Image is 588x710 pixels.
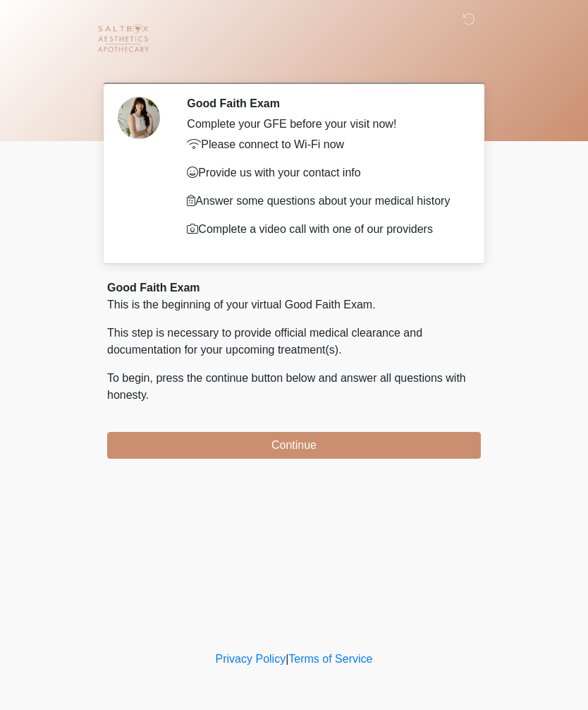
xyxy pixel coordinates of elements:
div: Good Faith Exam [107,279,481,296]
p: This step is necessary to provide official medical clearance and documentation for your upcoming ... [107,325,481,359]
a: Terms of Service [288,653,372,665]
h2: Good Faith Exam [187,97,460,110]
img: Agent Avatar [118,97,160,139]
p: To begin, press the continue button below and answer all questions with honesty. [107,370,481,404]
a: Privacy Policy [216,653,286,665]
p: Please connect to Wi-Fi now [187,136,460,153]
div: Complete your GFE before your visit now! [187,116,460,133]
p: Answer some questions about your medical history [187,193,460,210]
img: Saltbox Aesthetics Logo [93,11,153,71]
a: | [286,653,288,665]
p: Complete a video call with one of our providers [187,221,460,238]
button: Continue [107,432,481,459]
p: Provide us with your contact info [187,164,460,181]
p: This is the beginning of your virtual Good Faith Exam. [107,296,481,313]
